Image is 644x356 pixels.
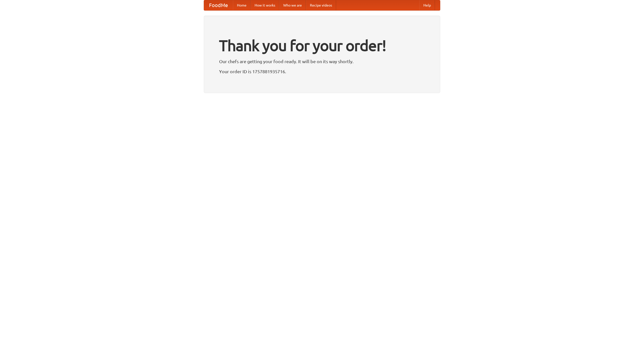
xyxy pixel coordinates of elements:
a: Who we are [279,0,306,10]
a: Home [233,0,251,10]
p: Your order ID is 1757881935716. [219,68,425,75]
a: FoodMe [204,0,233,10]
a: Help [419,0,435,10]
p: Our chefs are getting your food ready. It will be on its way shortly. [219,58,425,65]
h1: Thank you for your order! [219,33,425,58]
a: How it works [251,0,279,10]
a: Recipe videos [306,0,336,10]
